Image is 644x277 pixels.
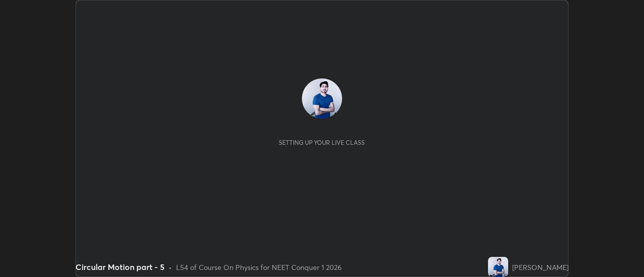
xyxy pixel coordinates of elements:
[512,262,569,272] div: [PERSON_NAME]
[279,139,365,146] div: Setting up your live class
[75,261,165,273] div: Circular Motion part - 5
[169,262,172,272] div: •
[488,257,508,277] img: 3
[176,262,342,272] div: L54 of Course On Physics for NEET Conquer 1 2026
[302,78,342,119] img: 3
